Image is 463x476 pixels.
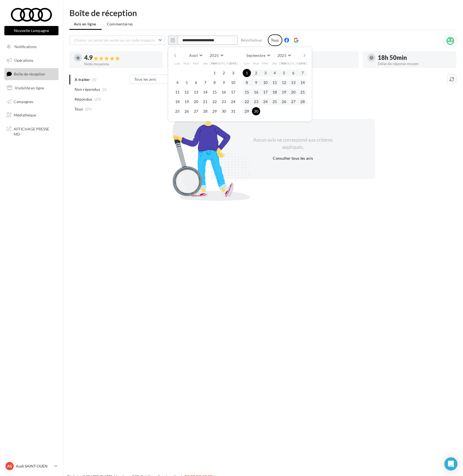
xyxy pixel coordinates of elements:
[247,53,266,58] span: Septembre
[243,98,251,106] button: 22
[183,61,190,66] span: Mar
[244,52,272,59] button: Septembre
[187,52,204,59] button: Août
[243,69,251,77] button: 1
[85,107,92,111] span: (29)
[210,107,219,115] button: 29
[244,61,250,66] span: Lun
[192,78,200,87] button: 6
[252,88,260,96] button: 16
[289,98,297,106] button: 27
[229,69,237,77] button: 3
[378,62,452,66] div: Délai de réponse moyen
[261,88,269,96] button: 17
[183,107,191,115] button: 26
[271,88,279,96] button: 18
[3,96,60,107] a: Campagnes
[3,109,60,121] a: Médiathèque
[220,88,228,96] button: 16
[3,68,60,80] a: Boîte de réception
[173,107,181,115] button: 25
[210,78,219,87] button: 8
[201,98,209,106] button: 21
[210,88,219,96] button: 15
[201,78,209,87] button: 7
[220,78,228,87] button: 9
[69,36,165,45] button: Choisir un point de vente ou un code magasin
[201,107,209,115] button: 28
[252,107,260,115] button: 30
[84,62,159,66] div: Note moyenne
[262,61,269,66] span: Mer
[173,78,181,87] button: 4
[189,53,198,58] span: Août
[210,98,219,106] button: 22
[192,107,200,115] button: 27
[14,99,33,104] span: Campagnes
[280,78,288,87] button: 12
[193,61,199,66] span: Mer
[252,98,260,106] button: 23
[444,457,458,471] div: Open Intercom Messenger
[220,69,228,77] button: 2
[252,69,260,77] button: 2
[280,62,354,66] div: Taux de réponse
[14,44,37,49] span: Notifications
[253,61,259,66] span: Mar
[3,55,60,66] a: Opérations
[3,123,60,139] a: AFFICHAGE PRESSE MD
[4,26,58,35] button: Nouvelle campagne
[130,75,184,84] button: Tous les avis
[298,78,307,87] button: 14
[271,78,279,87] button: 11
[3,82,60,94] a: Visibilité en ligne
[261,78,269,87] button: 10
[246,136,340,150] div: Aucun avis ne correspond aux critères appliqués.
[102,87,107,92] span: (0)
[74,38,155,42] span: Choisir un point de vente ou un code magasin
[230,61,236,66] span: Dim
[203,61,208,66] span: Jeu
[229,98,237,106] button: 24
[69,9,456,17] div: Boîte de réception
[271,155,315,162] button: Consulter tous les avis
[280,98,288,106] button: 26
[192,88,200,96] button: 13
[173,98,181,106] button: 18
[14,113,36,117] span: Médiathèque
[378,55,452,61] div: 18h 50min
[16,463,52,469] p: Audi SAINT OUEN
[134,77,156,81] span: Tous les avis
[84,55,159,61] div: 4.9
[239,37,265,43] button: Réinitialiser
[220,98,228,106] button: 23
[289,88,297,96] button: 20
[14,58,33,63] span: Opérations
[15,86,44,90] span: Visibilité en ligne
[14,125,56,137] span: AFFICHAGE PRESSE MD
[280,88,288,96] button: 19
[279,61,307,66] span: [PERSON_NAME]
[280,55,354,61] div: 100 %
[299,61,306,66] span: Dim
[275,52,293,59] button: 2025
[201,88,209,96] button: 14
[7,463,12,469] span: AS
[174,61,180,66] span: Lun
[192,98,200,106] button: 20
[243,107,251,115] button: 29
[272,61,277,66] span: Jeu
[298,69,307,77] button: 7
[183,88,191,96] button: 12
[261,98,269,106] button: 24
[277,53,286,58] span: 2025
[210,69,219,77] button: 1
[298,88,307,96] button: 21
[271,69,279,77] button: 4
[229,88,237,96] button: 17
[75,87,100,92] span: Non répondus
[261,69,269,77] button: 3
[207,52,225,59] button: 2025
[220,107,228,115] button: 30
[94,97,101,101] span: (29)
